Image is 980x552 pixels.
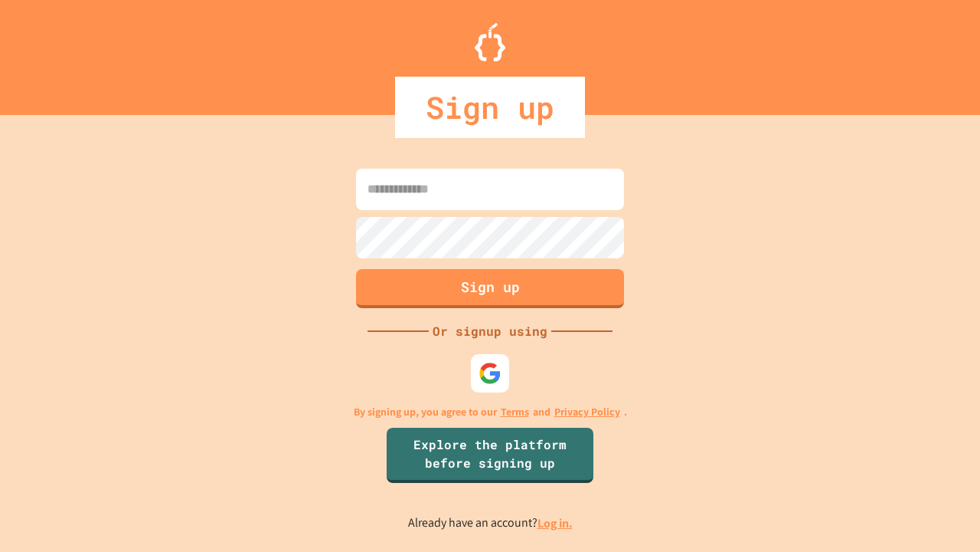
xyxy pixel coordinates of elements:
[537,515,573,531] a: Log in.
[395,77,585,138] div: Sign up
[356,269,624,308] button: Sign up
[475,23,505,61] img: Logo.svg
[501,404,529,420] a: Terms
[554,404,620,420] a: Privacy Policy
[408,514,573,533] p: Already have an account?
[429,322,551,340] div: Or signup using
[354,404,627,420] p: By signing up, you agree to our and .
[479,362,501,385] img: google-icon.svg
[387,428,593,483] a: Explore the platform before signing up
